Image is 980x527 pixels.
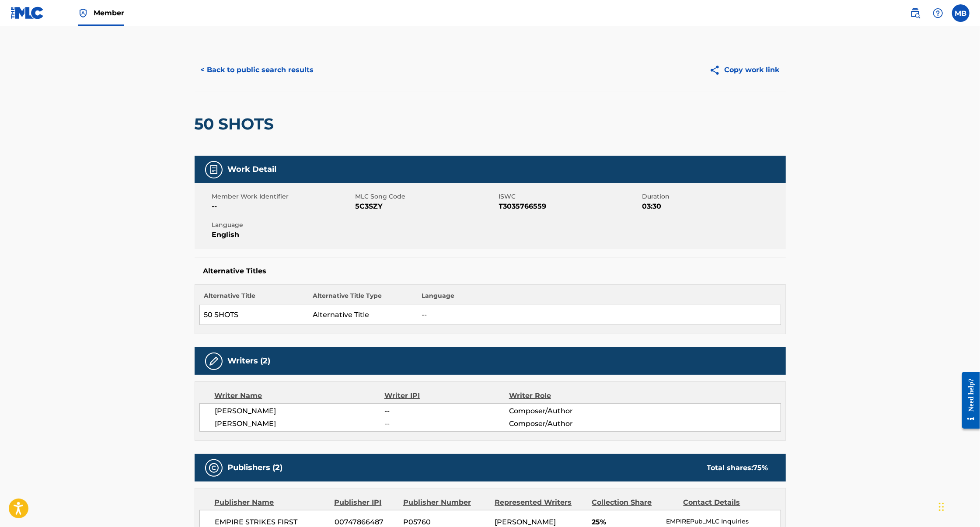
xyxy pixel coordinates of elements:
[929,4,947,22] div: Help
[933,8,943,18] img: help
[356,192,497,201] span: MLC Song Code
[384,419,509,429] span: --
[707,463,768,473] div: Total shares:
[209,164,219,175] img: Work Detail
[199,305,308,325] td: 50 SHOTS
[703,59,786,81] button: Copy work link
[384,406,509,416] span: --
[212,192,353,201] span: Member Work Identifier
[509,391,622,401] div: Writer Role
[215,406,385,416] span: [PERSON_NAME]
[495,518,556,526] span: [PERSON_NAME]
[936,485,980,527] iframe: Chat Widget
[215,497,328,508] div: Publisher Name
[215,419,385,429] span: [PERSON_NAME]
[403,497,488,508] div: Publisher Number
[495,497,585,508] div: Represented Writers
[195,59,320,81] button: < Back to public search results
[356,201,497,212] span: 5C3SZY
[203,267,777,276] h5: Alternative Titles
[509,419,622,429] span: Composer/Author
[417,291,781,305] th: Language
[956,365,980,436] iframe: Resource Center
[753,464,768,472] span: 75 %
[592,497,677,508] div: Collection Share
[417,305,781,325] td: --
[212,201,353,212] span: --
[684,497,768,508] div: Contact Details
[666,517,780,526] p: EMPIREPub_MLC Inquiries
[228,356,271,366] h5: Writers (2)
[10,7,44,19] img: MLC Logo
[212,220,353,230] span: Language
[910,8,921,18] img: search
[907,4,924,22] a: Public Search
[94,8,124,18] span: Member
[335,497,397,508] div: Publisher IPI
[499,201,640,212] span: T3035766559
[228,164,277,175] h5: Work Detail
[642,192,784,201] span: Duration
[78,8,88,18] img: Top Rightsholder
[642,201,784,212] span: 03:30
[384,391,509,401] div: Writer IPI
[199,291,308,305] th: Alternative Title
[215,391,385,401] div: Writer Name
[308,305,417,325] td: Alternative Title
[308,291,417,305] th: Alternative Title Type
[952,4,970,22] div: User Menu
[209,356,219,366] img: Writers
[209,463,219,473] img: Publishers
[212,230,353,240] span: English
[939,494,944,520] div: Drag
[709,65,725,76] img: Copy work link
[499,192,640,201] span: ISWC
[195,114,279,134] h2: 50 SHOTS
[228,463,283,473] h5: Publishers (2)
[509,406,622,416] span: Composer/Author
